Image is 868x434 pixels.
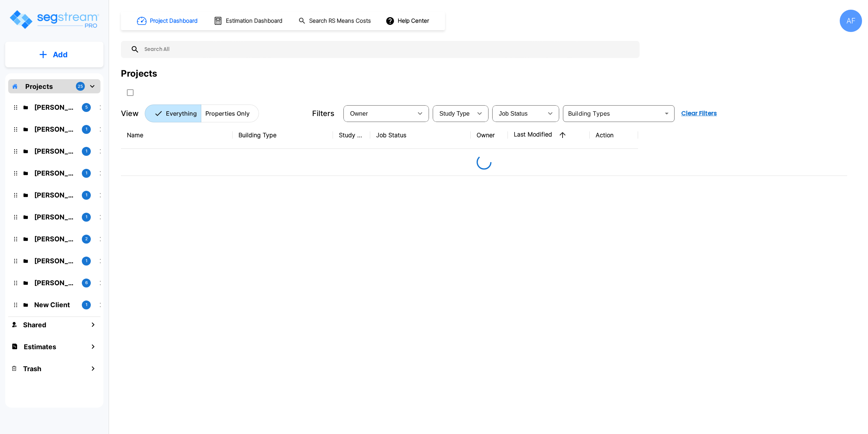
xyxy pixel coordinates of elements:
p: Bruce Teitelbaum [34,234,76,244]
p: New Client [34,300,76,310]
p: 1 [86,126,87,132]
button: Add [5,44,103,65]
p: 1 [86,148,87,154]
p: 5 [85,104,88,110]
p: 2 [85,236,88,242]
p: Yiddy Tyrnauer [34,124,76,134]
p: Projects [25,81,53,91]
p: 1 [86,302,87,308]
p: Moshe Toiv [34,102,76,112]
button: SelectAll [123,85,138,100]
div: Select [434,103,472,124]
p: Moishy Spira [34,190,76,200]
p: 25 [78,83,83,90]
img: Logo [9,9,100,30]
span: Owner [350,110,368,117]
th: Building Type [233,122,333,149]
h1: Trash [23,364,41,374]
div: Select [345,103,413,124]
p: Add [53,49,68,60]
p: Chesky Perl [34,278,76,288]
h1: Estimates [24,342,56,352]
p: Raizy Rosenblum [34,146,76,156]
div: Select [494,103,543,124]
p: Properties Only [205,109,250,118]
p: Christopher Ballesteros [34,168,76,178]
button: Project Dashboard [134,13,202,29]
span: Job Status [499,110,528,117]
p: Abba Stein [34,212,76,222]
button: Clear Filters [678,106,720,121]
button: Estimation Dashboard [211,13,286,29]
th: Last Modified [508,122,590,149]
p: Taoufik Lahrache [34,256,76,266]
p: View [121,108,139,119]
th: Study Type [333,122,370,149]
button: Search RS Means Costs [295,14,375,28]
th: Job Status [370,122,471,149]
p: 1 [86,192,87,198]
p: 1 [86,258,87,264]
th: Action [590,122,638,149]
button: Open [662,108,672,119]
h1: Search RS Means Costs [309,17,371,25]
input: Search All [140,41,636,58]
th: Owner [471,122,508,149]
input: Building Types [565,108,660,119]
button: Properties Only [201,105,259,122]
h1: Estimation Dashboard [226,17,282,25]
div: AF [840,10,862,32]
p: 1 [86,170,87,176]
div: Projects [121,67,157,80]
h1: Project Dashboard [150,17,198,25]
button: Everything [145,105,201,122]
div: Platform [145,105,259,122]
p: 6 [85,280,88,286]
th: Name [121,122,233,149]
h1: Shared [23,320,46,330]
button: Help Center [384,14,432,28]
span: Study Type [439,110,470,117]
p: Everything [166,109,197,118]
p: Filters [312,108,334,119]
p: 1 [86,214,87,220]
